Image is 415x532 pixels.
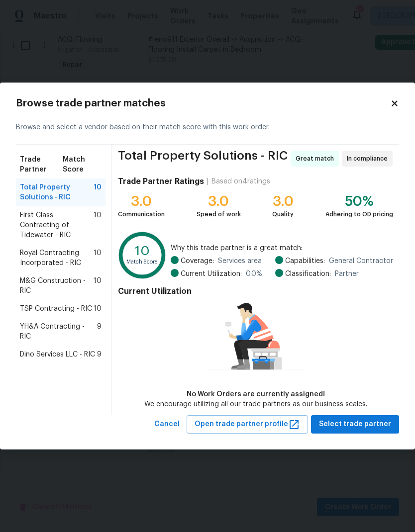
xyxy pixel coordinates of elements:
text: Match Score [126,259,158,265]
span: 0.0 % [246,269,262,279]
h2: Browse trade partner matches [16,98,390,108]
button: Open trade partner profile [187,415,308,434]
span: In compliance [347,154,392,164]
span: 10 [94,210,102,240]
span: 10 [94,182,102,202]
span: 9 [97,322,102,342]
span: General Contractor [329,256,393,266]
span: Match Score [63,155,102,175]
h4: Current Utilization [118,286,393,296]
span: Select trade partner [319,418,391,431]
span: Why this trade partner is a great match: [171,243,393,253]
span: Cancel [154,418,180,431]
span: 10 [94,276,102,296]
span: First Class Contracting of Tidewater - RIC [20,210,94,240]
span: YH&A Contracting - RIC [20,322,97,342]
span: M&G Construction - RIC [20,276,94,296]
span: Royal Contracting Incorporated - RIC [20,248,94,268]
span: Current Utilization: [181,269,242,279]
span: Capabilities: [285,256,325,266]
span: 9 [97,350,102,359]
div: Quality [272,209,294,219]
div: Browse and select a vendor based on their match score with this work order. [16,110,399,145]
div: No Work Orders are currently assigned! [144,389,367,399]
div: 3.0 [272,196,294,206]
span: Classification: [285,269,331,279]
span: Total Property Solutions - RIC [20,182,94,202]
span: Great match [296,154,338,164]
div: We encourage utilizing all our trade partners as our business scales. [144,399,367,409]
div: | [204,177,211,186]
span: 10 [94,304,102,314]
span: Coverage: [181,256,214,266]
div: 3.0 [118,196,165,206]
button: Select trade partner [311,415,399,434]
div: 50% [325,196,393,206]
div: Adhering to OD pricing [325,209,393,219]
div: Speed of work [197,209,241,219]
span: Partner [335,269,359,279]
div: 3.0 [197,196,241,206]
span: Dino Services LLC - RIC [20,350,95,359]
text: 10 [135,245,150,258]
h4: Trade Partner Ratings [118,177,204,186]
div: Based on 4 ratings [211,177,270,186]
span: Trade Partner [20,155,63,175]
span: Total Property Solutions - RIC [118,151,288,167]
span: 10 [94,248,102,268]
div: Communication [118,209,165,219]
button: Cancel [150,415,184,434]
span: TSP Contracting - RIC [20,304,92,314]
span: Services area [218,256,262,266]
span: Open trade partner profile [195,418,300,431]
